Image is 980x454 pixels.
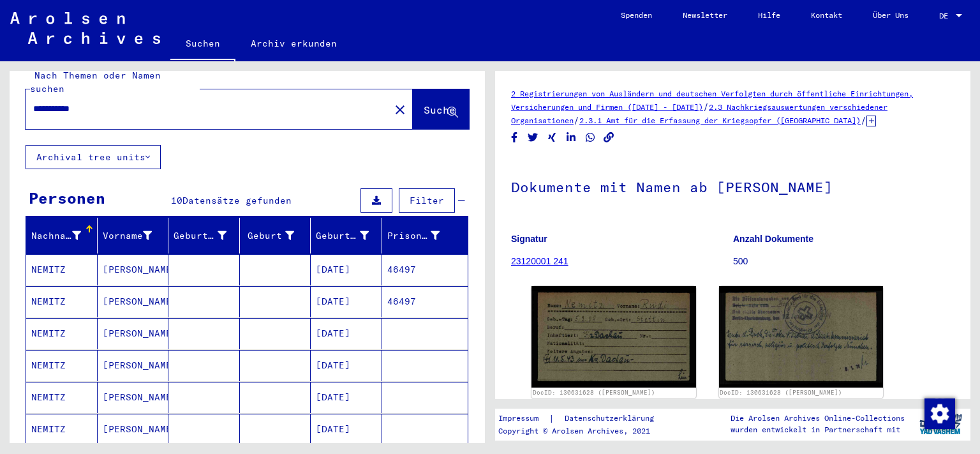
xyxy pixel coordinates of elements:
[511,158,954,214] h1: Dokumente mit Namen ab [PERSON_NAME]
[382,286,468,317] mat-cell: 46497
[174,225,242,246] div: Geburtsname
[703,101,709,112] span: /
[392,102,408,117] mat-icon: close
[103,225,168,246] div: Vorname
[311,414,382,445] mat-cell: [DATE]
[917,408,965,440] img: yv_logo.png
[26,286,98,317] mat-cell: NEMITZ
[498,425,669,437] p: Copyright © Arolsen Archives, 2021
[382,218,468,253] mat-header-cell: Prisoner #
[531,286,696,388] img: 001.jpg
[731,412,905,424] p: Die Arolsen Archives Online-Collections
[170,28,235,61] a: Suchen
[584,130,597,146] button: Share on WhatsApp
[511,256,568,266] a: 23120001 241
[98,350,169,381] mat-cell: [PERSON_NAME]
[26,350,98,381] mat-cell: NEMITZ
[511,234,547,244] b: Signatur
[311,382,382,413] mat-cell: [DATE]
[533,389,655,396] a: DocID: 130631628 ([PERSON_NAME])
[98,414,169,445] mat-cell: [PERSON_NAME]
[316,225,385,246] div: Geburtsdatum
[174,229,226,243] div: Geburtsname
[26,254,98,285] mat-cell: NEMITZ
[98,254,169,285] mat-cell: [PERSON_NAME]
[719,286,884,387] img: 002.jpg
[413,89,469,129] button: Suche
[240,218,311,253] mat-header-cell: Geburt‏
[511,89,913,112] a: 2 Registrierungen von Ausländern und deutschen Verfolgten durch öffentliche Einrichtungen, Versic...
[311,254,382,285] mat-cell: [DATE]
[554,412,669,425] a: Datenschutzerklärung
[387,225,456,246] div: Prisoner #
[316,229,369,243] div: Geburtsdatum
[387,229,440,243] div: Prisoner #
[98,318,169,349] mat-cell: [PERSON_NAME]
[602,130,616,146] button: Copy link
[498,412,549,425] a: Impressum
[98,382,169,413] mat-cell: [PERSON_NAME]
[546,130,559,146] button: Share on Xing
[311,318,382,349] mat-cell: [DATE]
[26,318,98,349] mat-cell: NEMITZ
[182,195,292,206] span: Datensätze gefunden
[731,424,905,435] p: wurden entwickelt in Partnerschaft mit
[98,218,169,253] mat-header-cell: Vorname
[565,130,578,146] button: Share on LinkedIn
[26,414,98,445] mat-cell: NEMITZ
[31,229,81,243] div: Nachname
[235,28,352,59] a: Archiv erkunden
[26,145,161,169] button: Archival tree units
[10,12,160,44] img: Arolsen_neg.svg
[245,225,311,246] div: Geburt‏
[410,195,444,206] span: Filter
[498,412,669,425] div: |
[103,229,152,243] div: Vorname
[720,389,842,396] a: DocID: 130631628 ([PERSON_NAME])
[424,103,456,116] span: Suche
[26,218,98,253] mat-header-cell: Nachname
[574,114,579,126] span: /
[168,218,240,253] mat-header-cell: Geburtsname
[399,188,455,213] button: Filter
[382,254,468,285] mat-cell: 46497
[171,195,182,206] span: 10
[31,225,97,246] div: Nachname
[733,234,813,244] b: Anzahl Dokumente
[861,114,866,126] span: /
[311,350,382,381] mat-cell: [DATE]
[924,398,955,429] img: Zustimmung ändern
[733,255,954,268] p: 500
[311,218,382,253] mat-header-cell: Geburtsdatum
[939,11,953,20] span: DE
[579,116,861,125] a: 2.3.1 Amt für die Erfassung der Kriegsopfer ([GEOGRAPHIC_DATA])
[245,229,295,243] div: Geburt‏
[508,130,521,146] button: Share on Facebook
[387,96,413,122] button: Clear
[29,186,105,209] div: Personen
[526,130,540,146] button: Share on Twitter
[311,286,382,317] mat-cell: [DATE]
[26,382,98,413] mat-cell: NEMITZ
[98,286,169,317] mat-cell: [PERSON_NAME]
